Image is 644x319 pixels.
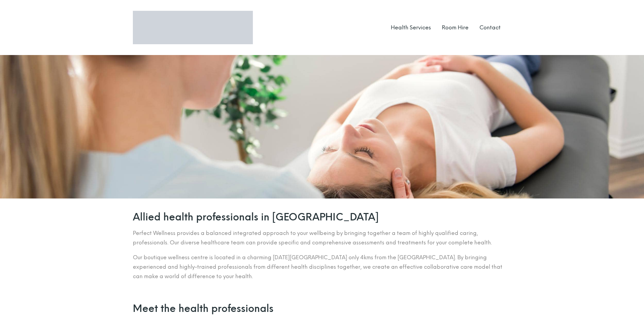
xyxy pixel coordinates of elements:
[133,212,511,222] h2: Allied health professionals in [GEOGRAPHIC_DATA]
[133,253,511,281] p: Our boutique wellness centre is located in a charming [DATE][GEOGRAPHIC_DATA] only 4kms from the ...
[133,229,511,247] p: Perfect Wellness provides a balanced integrated approach to your wellbeing by bringing together a...
[133,303,511,313] h2: Meet the health professionals
[391,24,431,31] a: Health Services
[442,24,469,31] a: Room Hire
[479,24,501,31] a: Contact
[133,11,253,44] img: Logo Perfect Wellness 710x197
